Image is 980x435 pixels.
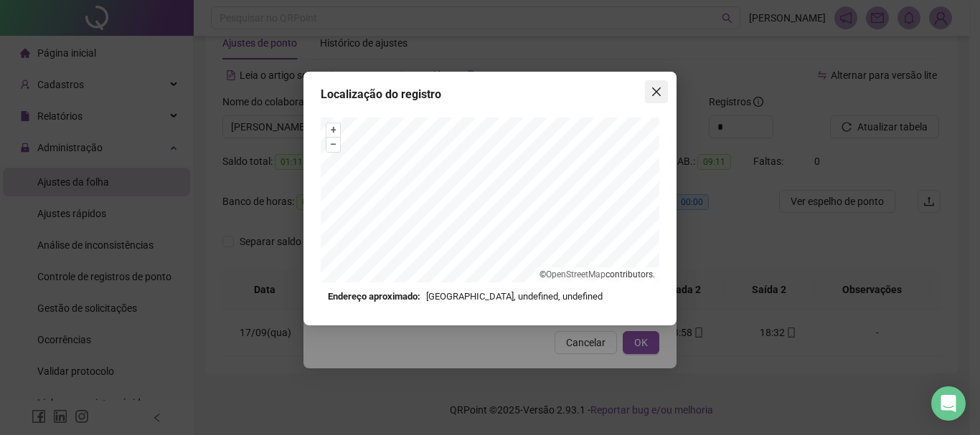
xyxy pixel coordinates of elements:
button: + [326,123,340,137]
button: Close [645,80,668,103]
strong: Endereço aproximado: [328,290,420,304]
div: [GEOGRAPHIC_DATA], undefined, undefined [328,290,652,304]
div: Localização do registro [321,86,659,103]
span: close [651,86,662,97]
a: OpenStreetMap [546,269,606,279]
button: – [326,138,340,151]
li: © contributors. [540,269,655,279]
div: Open Intercom Messenger [931,386,966,421]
